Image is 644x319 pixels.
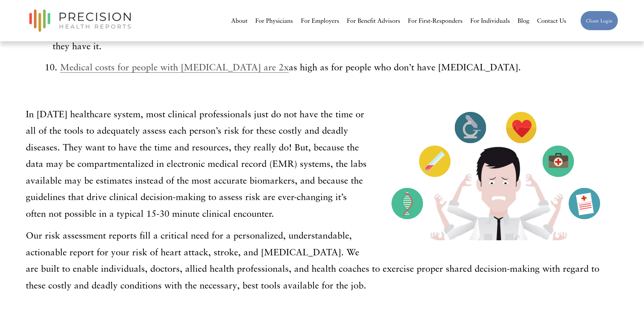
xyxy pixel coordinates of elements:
a: Blog [518,14,529,27]
p: In [DATE] healthcare system, most clinical professionals just do not have the time or all of the ... [26,106,618,222]
a: Contact Us [537,14,566,27]
a: For Employers [301,14,339,27]
a: For Individuals [470,14,510,27]
a: For Benefit Advisors [347,14,400,27]
p: as high as for people who don’t have [MEDICAL_DATA]. [53,59,618,75]
p: Our risk assessment reports fill a critical need for a personalized, understandable, actionable r... [26,227,618,293]
img: Precision Health Reports [26,6,135,35]
a: Client Login [580,11,618,31]
a: Medical costs for people with [MEDICAL_DATA] are 2x [60,61,289,72]
iframe: Chat Widget [523,233,644,319]
a: About [231,14,248,27]
a: For Physicians [255,14,293,27]
a: For First-Responders [408,14,463,27]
